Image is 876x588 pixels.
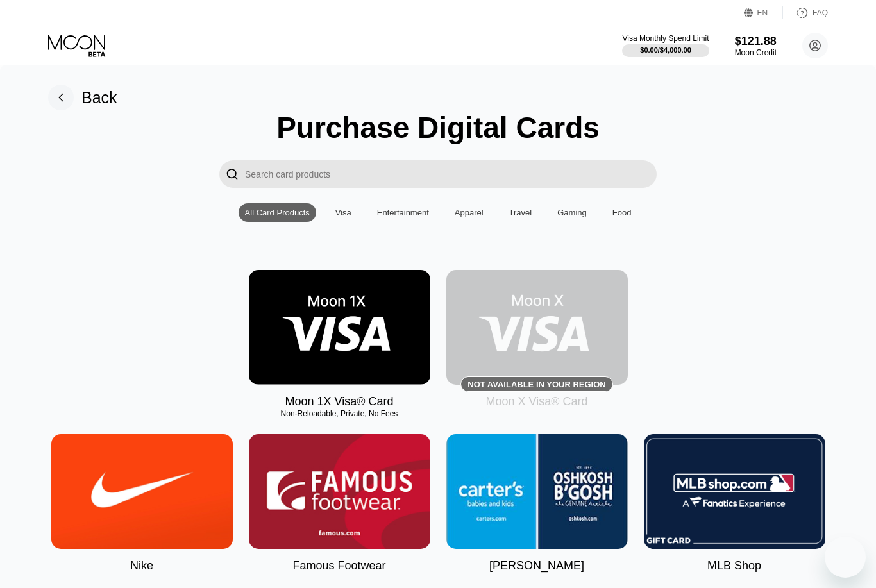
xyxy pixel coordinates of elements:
div: Travel [509,208,532,217]
div: Visa [329,203,358,222]
div: EN [757,8,768,17]
div: $121.88Moon Credit [735,35,777,57]
div: FAQ [783,6,828,19]
div: Moon X Visa® Card [485,395,587,408]
div: $121.88 [735,35,777,48]
div: Visa Monthly Spend Limit$0.00/$4,000.00 [622,34,709,57]
div: EN [744,6,783,19]
div: Non-Reloadable, Private, No Fees [249,409,430,418]
div: Gaming [557,208,587,217]
div: MLB Shop [707,559,761,573]
div: Travel [503,203,539,222]
div: Apparel [448,203,490,222]
div: $0.00 / $4,000.00 [640,46,691,54]
div: Food [612,208,632,217]
div: Moon 1X Visa® Card [285,395,393,408]
div: Not available in your region [467,380,605,389]
div: Not available in your region [446,270,628,385]
div: FAQ [813,8,828,17]
div:  [219,160,245,188]
input: Search card products [245,160,657,188]
div: Gaming [551,203,593,222]
div: Famous Footwear [292,559,385,573]
div: Visa [335,208,351,217]
div: Back [48,85,117,110]
div: Purchase Digital Cards [276,110,600,145]
iframe: Button to launch messaging window [825,537,866,578]
div: All Card Products [245,208,310,217]
div: [PERSON_NAME] [489,559,584,573]
div: Back [81,88,117,107]
div: Moon Credit [735,48,777,57]
div: Entertainment [371,203,435,222]
div: Apparel [455,208,484,217]
div: Food [606,203,638,222]
div: Visa Monthly Spend Limit [622,34,709,43]
div: Entertainment [377,208,429,217]
div: Nike [130,559,153,573]
div:  [226,167,239,181]
div: All Card Products [239,203,316,222]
